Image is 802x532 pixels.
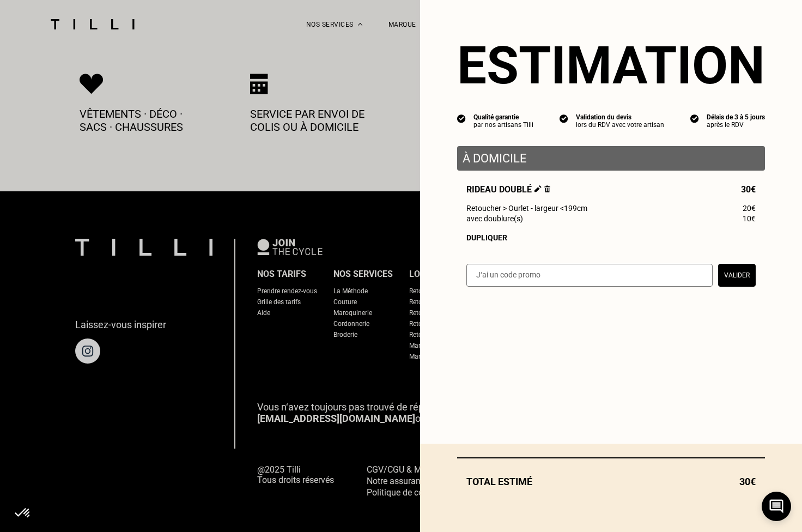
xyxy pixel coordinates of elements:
[707,113,765,121] div: Délais de 3 à 5 jours
[741,184,756,195] span: 30€
[690,113,699,123] img: icon list info
[473,113,533,121] div: Qualité garantie
[466,233,756,242] div: Dupliquer
[534,185,542,192] img: Éditer
[463,152,760,165] p: À domicile
[457,113,466,123] img: icon list info
[466,264,713,287] input: J‘ai un code promo
[466,214,523,223] span: avec doublure(s)
[560,113,568,123] img: icon list info
[718,264,756,287] button: Valider
[743,214,756,223] span: 10€
[457,35,765,96] section: Estimation
[473,121,533,129] div: par nos artisans Tilli
[466,204,587,213] span: Retoucher > Ourlet - largeur <199cm
[576,121,664,129] div: lors du RDV avec votre artisan
[707,121,765,129] div: après le RDV
[457,476,765,487] div: Total estimé
[739,476,756,487] span: 30€
[743,204,756,213] span: 20€
[466,184,550,195] span: Rideau doublé
[576,113,664,121] div: Validation du devis
[544,185,550,192] img: Supprimer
